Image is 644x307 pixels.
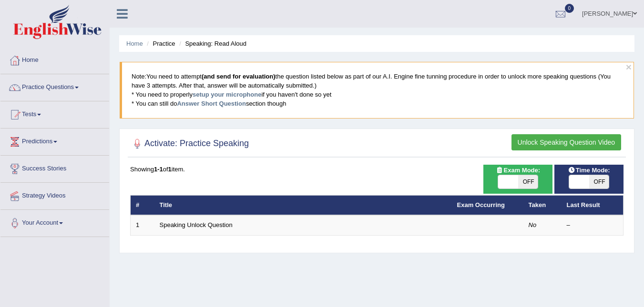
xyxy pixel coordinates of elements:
div: Show exams occurring in exams [483,165,552,194]
li: Speaking: Read Aloud [177,39,246,48]
span: 0 [565,4,574,13]
th: # [131,195,154,215]
a: Exam Occurring [457,201,505,208]
a: Answer Short Question [177,100,245,107]
span: Time Mode: [564,165,614,175]
a: Your Account [0,210,109,234]
th: Title [154,195,452,215]
b: 1-1 [154,166,163,173]
a: Success Stories [0,156,109,179]
button: Unlock Speaking Question Video [511,134,621,150]
th: Last Result [562,195,624,215]
li: Practice [144,39,175,48]
a: setup your microphone [193,91,261,98]
h2: Activate: Practice Speaking [130,137,249,151]
span: OFF [518,175,538,188]
span: Note: [132,73,146,80]
blockquote: You need to attempt the question listed below as part of our A.I. Engine fine tunning procedure i... [120,62,634,118]
button: × [626,62,632,72]
td: 1 [131,215,154,235]
a: Strategy Videos [0,183,109,207]
div: – [567,221,618,230]
a: Speaking Unlock Question [160,221,233,228]
th: Taken [523,195,562,215]
a: Predictions [0,129,109,152]
a: Home [126,40,143,47]
em: No [529,221,537,228]
b: (and send for evaluation) [202,73,276,80]
b: 1 [168,166,172,173]
a: Practice Questions [0,74,109,98]
span: Exam Mode: [492,165,543,175]
a: Tests [0,101,109,125]
span: OFF [589,175,609,188]
div: Showing of item. [130,165,624,174]
a: Home [0,47,109,71]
